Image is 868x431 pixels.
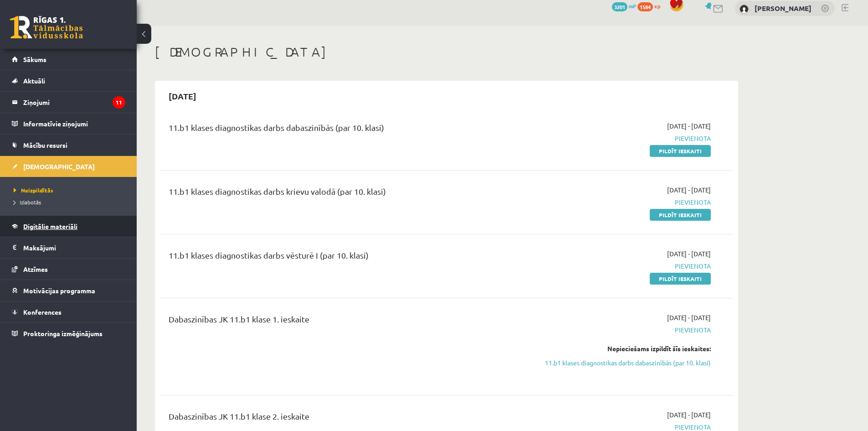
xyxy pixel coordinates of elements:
[14,198,41,206] span: Izlabotās
[12,49,125,70] a: Sākums
[650,273,711,285] a: Pildīt ieskaiti
[539,261,711,271] span: Pievienota
[12,323,125,344] a: Proktoringa izmēģinājums
[23,222,77,230] span: Digitālie materiāli
[612,2,636,10] a: 3201 mP
[169,313,525,330] div: Dabaszinības JK 11.b1 klase 1. ieskaite
[637,2,653,11] span: 1584
[23,329,103,338] span: Proktoringa izmēģinājums
[539,358,711,368] a: 11.b1 klases diagnostikas darbs dabaszinībās (par 10. klasi)
[12,216,125,237] a: Digitālie materiāli
[740,5,749,14] img: Viktorija Borhova
[12,113,125,134] a: Informatīvie ziņojumi
[23,286,95,295] span: Motivācijas programma
[612,2,627,11] span: 3201
[169,121,525,138] div: 11.b1 klases diagnostikas darbs dabaszinībās (par 10. klasi)
[629,2,636,10] span: mP
[539,344,711,353] div: Nepieciešams izpildīt šīs ieskaites:
[667,185,711,195] span: [DATE] - [DATE]
[23,113,125,134] legend: Informatīvie ziņojumi
[23,308,62,316] span: Konferences
[637,2,665,10] a: 1584 xp
[12,259,125,280] a: Atzīmes
[14,187,53,194] span: Neizpildītās
[12,280,125,301] a: Motivācijas programma
[12,135,125,156] a: Mācību resursi
[12,301,125,322] a: Konferences
[12,92,125,113] a: Ziņojumi11
[667,313,711,322] span: [DATE] - [DATE]
[654,2,660,10] span: xp
[155,44,738,60] h1: [DEMOGRAPHIC_DATA]
[755,4,812,13] a: [PERSON_NAME]
[650,209,711,221] a: Pildīt ieskaiti
[539,325,711,335] span: Pievienota
[539,134,711,143] span: Pievienota
[12,156,125,177] a: [DEMOGRAPHIC_DATA]
[10,16,83,39] a: Rīgas 1. Tālmācības vidusskola
[12,70,125,91] a: Aktuāli
[23,265,48,273] span: Atzīmes
[667,121,711,131] span: [DATE] - [DATE]
[650,145,711,157] a: Pildīt ieskaiti
[14,198,128,206] a: Izlabotās
[12,237,125,258] a: Maksājumi
[169,185,525,202] div: 11.b1 klases diagnostikas darbs krievu valodā (par 10. klasi)
[23,77,45,85] span: Aktuāli
[23,162,95,171] span: [DEMOGRAPHIC_DATA]
[23,92,125,113] legend: Ziņojumi
[159,85,205,107] h2: [DATE]
[23,55,46,63] span: Sākums
[539,197,711,207] span: Pievienota
[14,186,128,194] a: Neizpildītās
[23,237,125,258] legend: Maksājumi
[169,249,525,266] div: 11.b1 klases diagnostikas darbs vēsturē I (par 10. klasi)
[169,410,525,427] div: Dabaszinības JK 11.b1 klase 2. ieskaite
[113,96,125,109] i: 11
[667,249,711,259] span: [DATE] - [DATE]
[667,410,711,420] span: [DATE] - [DATE]
[23,141,67,149] span: Mācību resursi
